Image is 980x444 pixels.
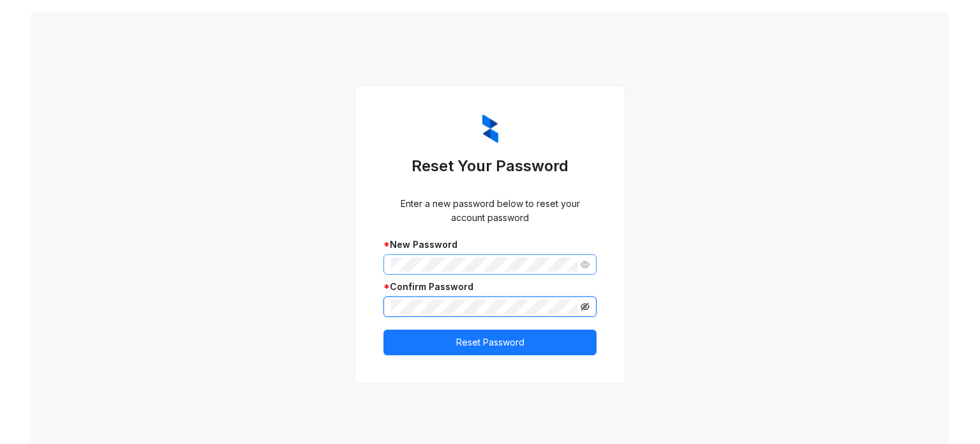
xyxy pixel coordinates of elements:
[482,114,498,144] img: ZumaIcon
[383,156,597,176] h3: Reset Your Password
[581,302,590,311] span: eye-invisible
[383,197,597,225] div: Enter a new password below to reset your account password
[383,280,597,294] div: Confirm Password
[383,238,597,252] div: New Password
[456,335,524,349] span: Reset Password
[581,260,590,269] span: eye
[383,330,597,355] button: Reset Password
